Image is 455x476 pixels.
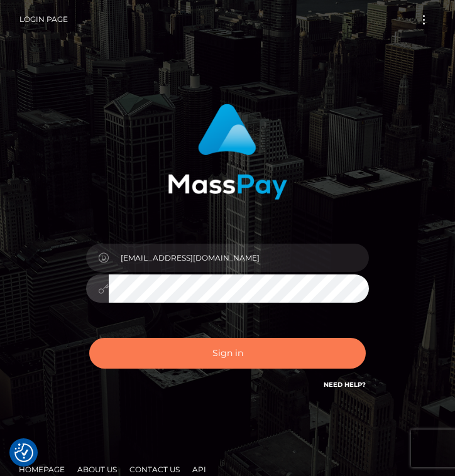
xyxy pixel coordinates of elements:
button: Toggle navigation [412,11,436,28]
a: Login Page [19,6,68,33]
button: Sign in [89,338,366,369]
img: MassPay Login [168,104,287,200]
button: Consent Preferences [14,443,33,462]
a: Need Help? [324,381,366,389]
input: Username... [109,244,369,272]
img: Revisit consent button [14,443,33,462]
